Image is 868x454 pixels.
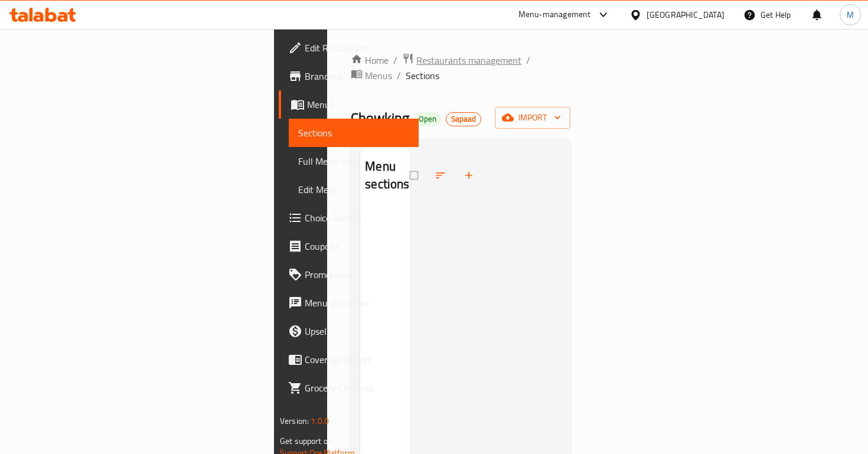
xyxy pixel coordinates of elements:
[351,53,570,83] nav: breadcrumb
[414,114,441,124] span: Open
[279,289,419,317] a: Menu disclaimer
[311,413,329,429] span: 1.0.0
[416,53,521,67] span: Restaurants management
[279,345,419,374] a: Coverage Report
[298,154,409,168] span: Full Menu View
[279,204,419,232] a: Choice Groups
[518,8,591,22] div: Menu-management
[526,53,530,67] li: /
[305,69,409,83] span: Branches
[504,110,561,125] span: import
[279,34,419,62] a: Edit Restaurant
[402,53,521,68] a: Restaurants management
[305,239,409,253] span: Coupons
[305,381,409,395] span: Grocery Checklist
[647,8,725,21] div: [GEOGRAPHIC_DATA]
[406,68,439,83] span: Sections
[279,260,419,289] a: Promotions
[305,211,409,225] span: Choice Groups
[305,267,409,282] span: Promotions
[279,232,419,260] a: Coupons
[298,126,409,140] span: Sections
[495,107,570,129] button: import
[280,413,309,429] span: Version:
[360,204,410,213] nav: Menu sections
[847,8,854,21] span: M
[307,97,409,112] span: Menus
[289,119,419,147] a: Sections
[280,433,334,449] span: Get support on:
[305,352,409,367] span: Coverage Report
[279,90,419,119] a: Menus
[305,41,409,55] span: Edit Restaurant
[279,374,419,402] a: Grocery Checklist
[279,317,419,345] a: Upsell
[279,62,419,90] a: Branches
[305,296,409,310] span: Menu disclaimer
[298,182,409,197] span: Edit Menu
[305,324,409,338] span: Upsell
[446,114,481,124] span: Sapaad
[289,147,419,175] a: Full Menu View
[289,175,419,204] a: Edit Menu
